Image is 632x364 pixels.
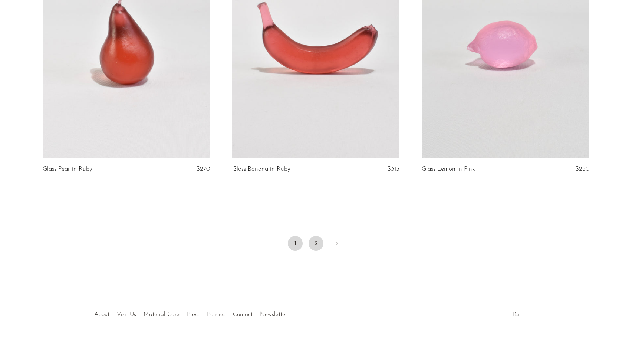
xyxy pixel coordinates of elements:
[207,312,226,318] a: Policies
[94,312,109,318] a: About
[117,312,136,318] a: Visit Us
[387,166,399,172] span: $315
[43,166,92,173] a: Glass Pear in Ruby
[144,312,180,318] a: Material Care
[233,312,253,318] a: Contact
[422,166,475,173] a: Glass Lemon in Pink
[232,166,290,173] a: Glass Banana in Ruby
[329,236,344,252] a: Next
[575,166,589,172] span: $250
[187,312,200,318] a: Press
[526,312,533,318] a: PT
[509,306,537,320] ul: Social Medias
[90,306,291,320] ul: Quick links
[288,236,303,251] span: 1
[513,312,519,318] a: IG
[309,236,323,251] a: 2
[196,166,210,172] span: $270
